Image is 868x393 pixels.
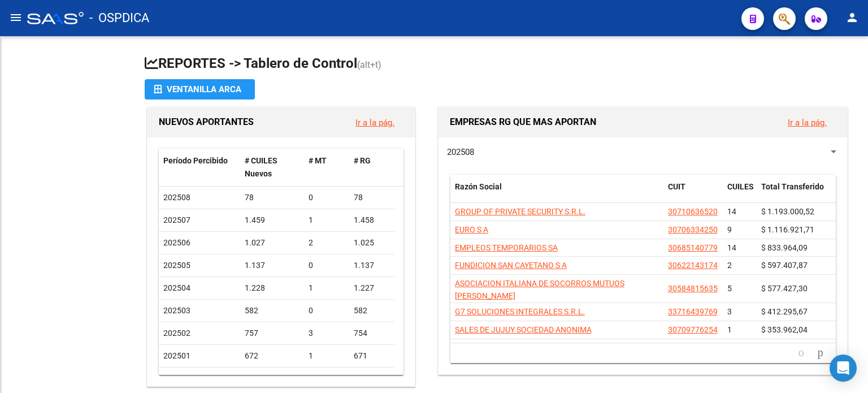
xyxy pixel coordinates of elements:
[245,259,300,272] div: 1.137
[354,214,390,227] div: 1.458
[354,304,390,317] div: 582
[354,349,390,362] div: 671
[455,261,567,270] span: FUNDICION SAN CAYETANO S A
[757,175,836,212] datatable-header-cell: Total Transferido
[779,112,836,133] button: Ir a la pág.
[450,116,596,127] span: EMPRESAS RG QUE MAS APORTAN
[154,79,246,100] div: Ventanilla ARCA
[761,182,824,191] span: Total Transferido
[668,284,718,293] span: 30584815635
[455,207,585,216] span: GROUP OF PRIVATE SECURITY S.R.L.
[245,214,300,227] div: 1.459
[309,214,345,227] div: 1
[245,304,300,317] div: 582
[761,307,808,316] span: $ 412.295,67
[309,304,345,317] div: 0
[163,351,190,360] span: 202501
[447,147,474,157] span: 202508
[245,236,300,249] div: 1.027
[727,207,736,216] span: 14
[761,261,808,270] span: $ 597.407,87
[355,118,394,128] a: Ir a la pág.
[450,175,663,212] datatable-header-cell: Razón Social
[668,307,718,316] span: 33716439769
[455,243,558,252] span: EMPLEOS TEMPORARIOS SA
[354,191,390,204] div: 78
[245,156,277,178] span: # CUILES Nuevos
[349,149,394,186] datatable-header-cell: # RG
[723,175,757,212] datatable-header-cell: CUILES
[668,261,718,270] span: 30622143174
[354,259,390,272] div: 1.137
[761,225,814,234] span: $ 1.116.921,71
[163,283,190,292] span: 202504
[761,284,808,293] span: $ 577.427,30
[89,6,149,31] span: - OSPDICA
[455,225,488,234] span: EURO S A
[145,79,255,100] button: Ventanilla ARCA
[727,307,732,316] span: 3
[455,307,585,316] span: G7 SOLUCIONES INTEGRALES S.R.L.
[727,261,732,270] span: 2
[163,329,190,338] span: 202502
[668,325,718,334] span: 30709776254
[788,118,827,128] a: Ir a la pág.
[309,191,345,204] div: 0
[159,116,254,127] span: NUEVOS APORTANTES
[309,327,345,340] div: 3
[163,238,190,247] span: 202506
[163,306,190,315] span: 202503
[346,112,403,133] button: Ir a la pág.
[9,11,23,24] mat-icon: menu
[455,279,624,301] span: ASOCIACION ITALIANA DE SOCORROS MUTUOS [PERSON_NAME]
[793,347,809,359] a: go to previous page
[668,225,718,234] span: 30706334250
[727,225,732,234] span: 9
[761,243,808,252] span: $ 833.964,09
[813,347,828,359] a: go to next page
[145,54,850,74] h1: REPORTES -> Tablero de Control
[668,207,718,216] span: 30710636520
[357,59,381,70] span: (alt+t)
[663,175,723,212] datatable-header-cell: CUIT
[455,182,502,191] span: Razón Social
[309,282,345,295] div: 1
[668,182,685,191] span: CUIT
[354,372,390,385] div: 69
[354,327,390,340] div: 754
[245,191,300,204] div: 78
[845,11,859,24] mat-icon: person
[830,355,857,382] div: Open Intercom Messenger
[455,325,592,334] span: SALES DE JUJUY SOCIEDAD ANONIMA
[727,182,754,191] span: CUILES
[304,149,349,186] datatable-header-cell: # MT
[309,349,345,362] div: 1
[761,325,808,334] span: $ 353.962,04
[163,156,228,165] span: Período Percibido
[354,236,390,249] div: 1.025
[240,149,305,186] datatable-header-cell: # CUILES Nuevos
[245,372,300,385] div: 77
[354,282,390,295] div: 1.227
[761,207,814,216] span: $ 1.193.000,52
[309,259,345,272] div: 0
[245,349,300,362] div: 672
[309,236,345,249] div: 2
[309,156,327,165] span: # MT
[727,284,732,293] span: 5
[163,215,190,224] span: 202507
[159,149,240,186] datatable-header-cell: Período Percibido
[354,156,371,165] span: # RG
[245,327,300,340] div: 757
[727,243,736,252] span: 14
[309,372,345,385] div: 8
[163,193,190,202] span: 202508
[727,325,732,334] span: 1
[668,243,718,252] span: 30685140779
[163,261,190,270] span: 202505
[163,374,190,383] span: 202412
[245,282,300,295] div: 1.228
